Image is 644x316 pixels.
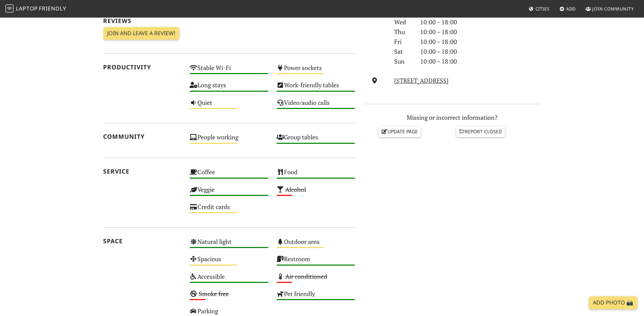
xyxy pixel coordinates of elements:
a: Add Photo 📸 [589,296,637,309]
a: LaptopFriendly LaptopFriendly [5,3,66,15]
h2: Space [103,238,182,245]
span: Cities [535,6,550,12]
div: Quiet [186,97,272,114]
div: Veggie [186,184,272,201]
div: Pet friendly [272,288,359,306]
div: Spacious [186,253,272,271]
s: Smoke free [199,290,229,298]
a: Join and leave a review! [103,27,179,40]
div: Food [272,166,359,184]
span: Join Community [592,6,634,12]
div: Stable Wi-Fi [186,62,272,80]
a: [STREET_ADDRESS] [394,76,449,85]
div: 10:00 – 18:00 [416,27,545,37]
h2: Community [103,133,182,140]
img: LaptopFriendly [5,4,14,13]
a: Update page [379,127,421,137]
div: 10:00 – 18:00 [416,57,545,66]
div: Sat [390,47,416,57]
h2: Reviews [103,17,355,24]
s: Air conditioned [285,272,327,280]
h2: Productivity [103,64,182,71]
div: Restroom [272,253,359,271]
div: 10:00 – 18:00 [416,17,545,27]
s: Alcohol [285,185,306,194]
div: Natural light [186,236,272,253]
span: Add [566,6,576,12]
a: Join Community [583,3,637,15]
a: Cities [526,3,552,15]
div: Work-friendly tables [272,80,359,97]
div: Wed [390,17,416,27]
span: Friendly [39,5,66,12]
div: Power sockets [272,62,359,80]
h2: Service [103,168,182,175]
div: Credit cards [186,201,272,219]
div: Fri [390,37,416,47]
a: Add [557,3,579,15]
div: Group tables [272,132,359,149]
div: Outdoor area [272,236,359,253]
div: Thu [390,27,416,37]
div: 10:00 – 18:00 [416,47,545,57]
div: Coffee [186,166,272,184]
div: Long stays [186,80,272,97]
p: Missing or incorrect information? [363,113,541,122]
div: People working [186,132,272,149]
span: Laptop [16,5,38,12]
div: Video/audio calls [272,97,359,114]
div: 10:00 – 18:00 [416,37,545,47]
div: Accessible [186,271,272,288]
a: Report closed [456,127,505,137]
div: Sun [390,57,416,66]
